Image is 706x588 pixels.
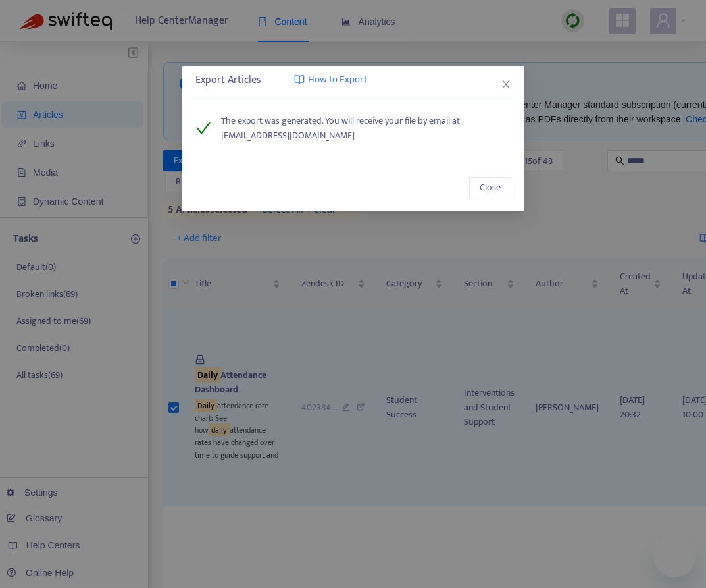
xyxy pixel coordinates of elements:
[653,535,695,577] iframe: Button to launch messaging window
[499,77,513,92] button: Close
[469,177,511,198] button: Close
[195,72,511,88] div: Export Articles
[480,180,501,195] span: Close
[221,114,511,143] span: The export was generated. You will receive your file by email at [EMAIL_ADDRESS][DOMAIN_NAME]
[294,74,305,85] img: image-link
[294,72,367,88] a: How to Export
[308,72,367,88] span: How to Export
[501,79,511,90] span: close
[195,120,211,136] span: check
